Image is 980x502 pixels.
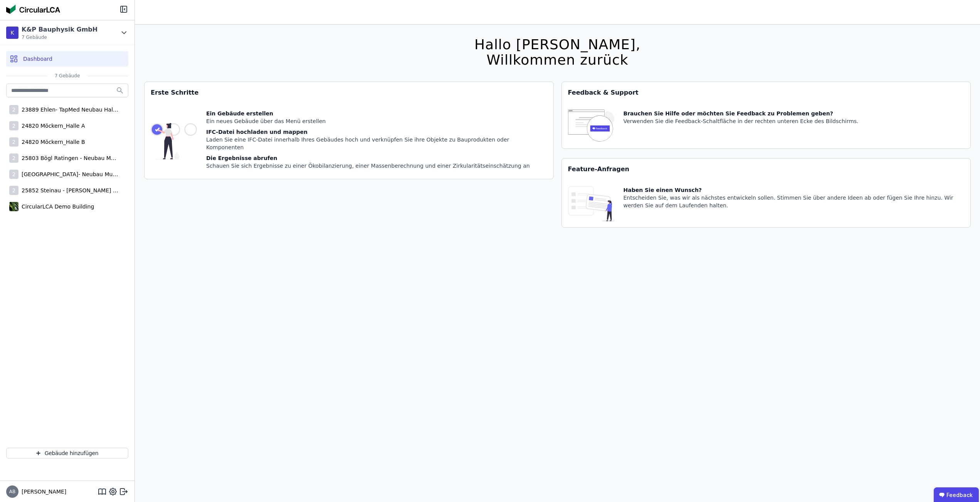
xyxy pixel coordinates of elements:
[18,203,94,210] div: CircularLCA Demo Building
[18,122,85,130] div: 24820 Möckern_Halle A
[474,37,640,52] div: Hallo [PERSON_NAME],
[9,153,18,163] div: 2
[624,186,965,194] div: Haben Sie einen Wunsch?
[9,170,18,179] div: 2
[9,200,18,213] img: CircularLCA Demo Building
[206,162,547,170] div: Schauen Sie sich Ergebnisse zu einer Ökobilanzierung, einer Massenberechnung und einer Zirkularit...
[624,110,859,117] div: Brauchen Sie Hilfe oder möchten Sie Feedback zu Problemen geben?
[9,137,18,147] div: 2
[206,110,547,117] div: Ein Gebäude erstellen
[206,154,547,162] div: Die Ergebnisse abrufen
[18,488,66,495] span: [PERSON_NAME]
[562,82,971,103] div: Feedback & Support
[23,55,52,63] span: Dashboard
[22,34,97,40] span: 7 Gebäude
[145,82,553,103] div: Erste Schritte
[474,52,640,68] div: Willkommen zurück
[206,128,547,136] div: IFC-Datei hochladen und mappen
[206,136,547,151] div: Laden Sie eine IFC-Datei innerhalb Ihres Gebäudes hoch und verknüpfen Sie ihre Objekte zu Bauprod...
[9,489,15,494] span: AB
[18,106,119,113] div: 23889 Ehlen- TapMed Neubau Halle 2
[18,187,119,194] div: 25852 Steinau - [PERSON_NAME] Logistikzentrum
[6,448,128,459] button: Gebäude hinzufügen
[18,138,85,146] div: 24820 Möckern_Halle B
[568,110,614,142] img: feedback-icon-HCTs5lye.svg
[18,170,119,178] div: [GEOGRAPHIC_DATA]- Neubau Multi-User Center
[206,117,547,125] div: Ein neues Gebäude über das Menü erstellen
[562,158,971,180] div: Feature-Anfragen
[18,154,119,162] div: 25803 Bögl Ratingen - Neubau Multi-User Center
[568,186,614,221] img: feature_request_tile-UiXE1qGU.svg
[624,117,859,125] div: Verwenden Sie die Feedback-Schaltfläche in der rechten unteren Ecke des Bildschirms.
[6,27,18,39] div: K
[9,121,18,130] div: 2
[9,105,18,114] div: 2
[22,25,97,34] div: K&P Bauphysik GmbH
[47,73,88,79] span: 7 Gebäude
[6,5,60,14] img: Concular
[624,194,965,209] div: Entscheiden Sie, was wir als nächstes entwickeln sollen. Stimmen Sie über andere Ideen ab oder fü...
[151,110,197,173] img: getting_started_tile-DrF_GRSv.svg
[9,186,18,195] div: 2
